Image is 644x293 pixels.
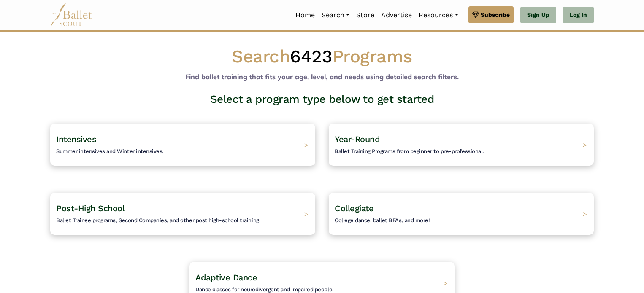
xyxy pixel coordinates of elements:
span: Summer intensives and Winter intensives. [56,148,164,154]
img: gem.svg [472,10,479,19]
span: College dance, ballet BFAs, and more! [335,217,430,223]
a: Search [318,6,353,24]
span: Collegiate [335,203,373,213]
span: Subscribe [481,10,510,19]
span: > [583,140,587,149]
span: Ballet Trainee programs, Second Companies, and other post high-school training. [56,217,260,223]
a: Post-High SchoolBallet Trainee programs, Second Companies, and other post high-school training. > [50,193,315,235]
a: Subscribe [468,6,514,23]
a: Resources [415,6,461,24]
b: Find ballet training that fits your age, level, and needs using detailed search filters. [185,73,459,81]
h1: Search Programs [50,45,594,68]
span: > [583,210,587,218]
span: > [304,210,308,218]
span: Year-Round [335,134,380,144]
span: Intensives [56,134,96,144]
span: > [304,140,308,149]
h3: Select a program type below to get started [43,92,601,107]
span: Adaptive Dance [195,272,257,282]
a: IntensivesSummer intensives and Winter intensives. > [50,124,315,166]
span: Ballet Training Programs from beginner to pre-professional. [335,148,484,154]
a: Sign Up [520,7,556,24]
a: Year-RoundBallet Training Programs from beginner to pre-professional. > [329,124,594,166]
span: 6423 [290,46,332,67]
a: Store [353,6,378,24]
span: > [444,279,448,287]
span: Post-High School [56,203,124,213]
a: Home [292,6,318,24]
a: Log In [563,7,594,24]
span: Dance classes for neurodivergent and impaired people. [195,286,334,293]
a: CollegiateCollege dance, ballet BFAs, and more! > [329,193,594,235]
a: Advertise [378,6,415,24]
